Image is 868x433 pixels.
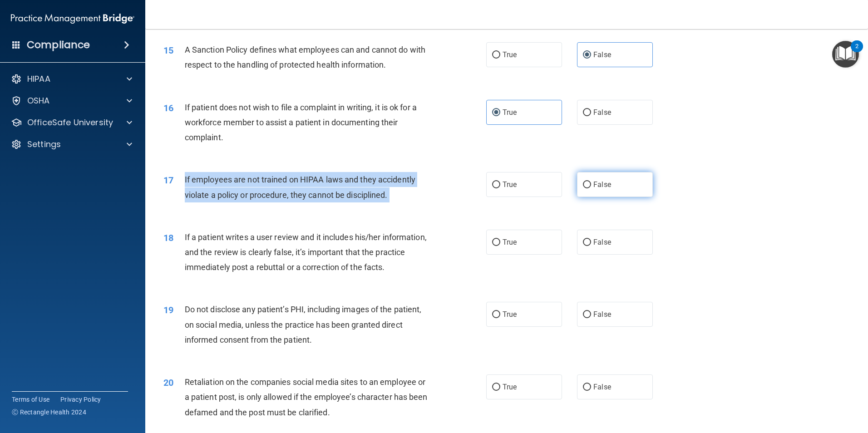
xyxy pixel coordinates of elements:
[503,238,517,246] span: True
[593,50,611,59] span: False
[185,232,427,272] span: If a patient writes a user review and it includes his/her information, and the review is clearly ...
[27,95,50,106] p: OSHA
[60,395,101,404] a: Privacy Policy
[492,239,500,246] input: True
[823,370,857,405] iframe: Drift Widget Chat Controller
[583,239,591,246] input: False
[163,175,173,186] span: 17
[27,74,50,84] p: HIPAA
[185,103,417,142] span: If patient does not wish to file a complaint in writing, it is ok for a workforce member to assis...
[503,180,517,189] span: True
[163,377,173,388] span: 20
[583,52,591,59] input: False
[503,383,517,391] span: True
[593,108,611,117] span: False
[492,52,500,59] input: True
[163,103,173,113] span: 16
[492,311,500,318] input: True
[185,45,425,69] span: A Sanction Policy defines what employees can and cannot do with respect to the handling of protec...
[503,50,517,59] span: True
[583,182,591,188] input: False
[11,10,134,28] img: PMB logo
[27,139,61,150] p: Settings
[593,180,611,189] span: False
[593,238,611,246] span: False
[593,310,611,319] span: False
[492,109,500,116] input: True
[163,305,173,315] span: 19
[503,310,517,319] span: True
[163,232,173,243] span: 18
[503,108,517,117] span: True
[27,117,113,128] p: OfficeSafe University
[583,384,591,391] input: False
[583,311,591,318] input: False
[492,182,500,188] input: True
[185,377,428,417] span: Retaliation on the companies social media sites to an employee or a patient post, is only allowed...
[593,383,611,391] span: False
[11,74,132,84] a: HIPAA
[12,408,86,417] span: Ⓒ Rectangle Health 2024
[27,39,90,51] h4: Compliance
[11,95,132,106] a: OSHA
[185,175,415,199] span: If employees are not trained on HIPAA laws and they accidently violate a policy or procedure, the...
[832,41,859,68] button: Open Resource Center, 2 new notifications
[12,395,49,404] a: Terms of Use
[163,45,173,56] span: 15
[185,305,422,344] span: Do not disclose any patient’s PHI, including images of the patient, on social media, unless the p...
[583,109,591,116] input: False
[855,46,858,58] div: 2
[11,117,132,128] a: OfficeSafe University
[492,384,500,391] input: True
[11,139,132,150] a: Settings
